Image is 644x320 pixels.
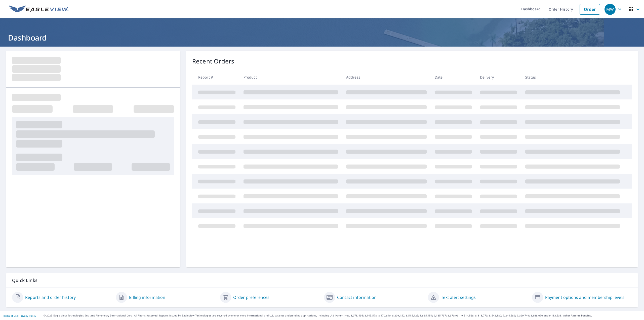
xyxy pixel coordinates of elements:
[9,6,68,13] img: EV Logo
[192,57,234,66] p: Recent Orders
[233,294,270,300] a: Order preferences
[441,294,476,300] a: Text alert settings
[44,314,641,317] p: © 2025 Eagle View Technologies, Inc. and Pictometry International Corp. All Rights Reserved. Repo...
[192,70,239,85] th: Report #
[521,70,624,85] th: Status
[545,294,624,300] a: Payment options and membership levels
[239,70,342,85] th: Product
[3,314,36,317] p: |
[337,294,377,300] a: Contact information
[476,70,521,85] th: Delivery
[6,32,638,43] h1: Dashboard
[580,4,600,15] a: Order
[25,294,76,300] a: Reports and order history
[129,294,165,300] a: Billing information
[605,4,616,15] div: MW
[431,70,476,85] th: Date
[20,314,36,317] a: Privacy Policy
[3,314,18,317] a: Terms of Use
[342,70,431,85] th: Address
[12,277,632,283] p: Quick Links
